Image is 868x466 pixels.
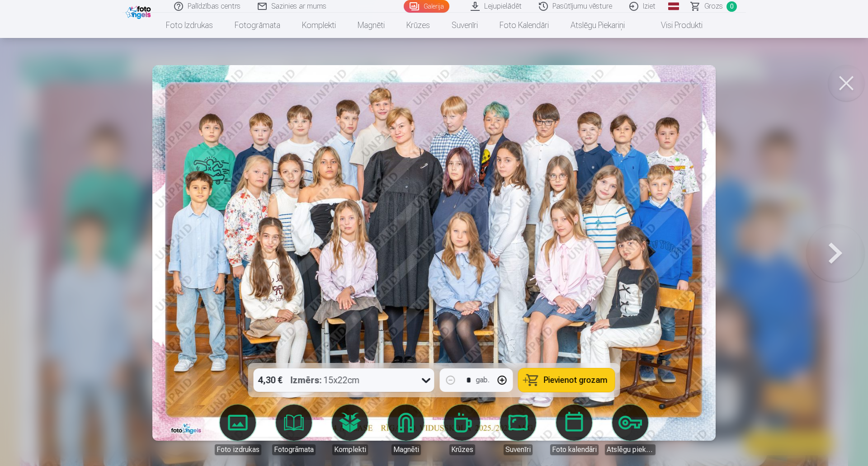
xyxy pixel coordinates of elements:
div: Magnēti [392,444,421,455]
a: Suvenīri [493,405,543,455]
span: Pievienot grozam [544,376,608,384]
div: Suvenīri [504,444,533,455]
a: Foto izdrukas [155,13,224,38]
button: Pievienot grozam [519,368,615,392]
div: 15x22cm [291,368,360,392]
img: /fa1 [126,4,153,19]
a: Komplekti [291,13,347,38]
strong: Izmērs : [291,374,322,386]
div: Krūzes [449,444,475,455]
div: Foto izdrukas [215,444,261,455]
a: Atslēgu piekariņi [605,405,656,455]
a: Foto kalendāri [489,13,560,38]
a: Fotogrāmata [224,13,291,38]
div: gab. [476,375,490,386]
a: Magnēti [381,405,431,455]
span: 0 [726,1,737,12]
div: 4,30 € [254,368,287,392]
div: Fotogrāmata [272,444,316,455]
a: Fotogrāmata [269,405,319,455]
a: Visi produkti [636,13,713,38]
a: Suvenīri [441,13,489,38]
a: Krūzes [437,405,487,455]
a: Atslēgu piekariņi [560,13,636,38]
span: Grozs [704,1,723,12]
a: Komplekti [325,405,375,455]
a: Krūzes [396,13,441,38]
div: Foto kalendāri [550,444,599,455]
div: Atslēgu piekariņi [605,444,656,455]
a: Foto izdrukas [212,405,263,455]
a: Magnēti [347,13,396,38]
div: Komplekti [332,444,368,455]
a: Foto kalendāri [549,405,599,455]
